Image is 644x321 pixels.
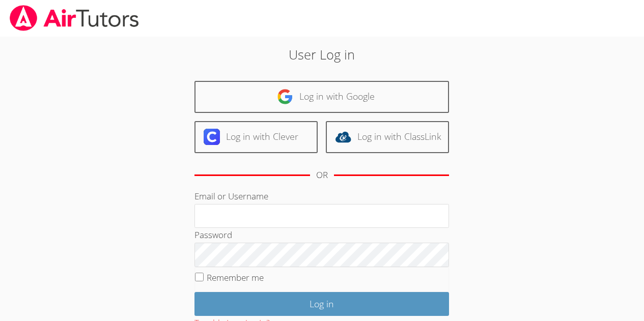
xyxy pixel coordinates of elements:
[194,292,449,316] input: Log in
[194,81,449,113] a: Log in with Google
[194,229,232,241] label: Password
[194,190,268,202] label: Email or Username
[316,168,328,183] div: OR
[335,129,351,145] img: classlink-logo-d6bb404cc1216ec64c9a2012d9dc4662098be43eaf13dc465df04b49fa7ab582.svg
[148,45,496,64] h2: User Log in
[204,129,220,145] img: clever-logo-6eab21bc6e7a338710f1a6ff85c0baf02591cd810cc4098c63d3a4b26e2feb20.svg
[9,5,140,31] img: airtutors_banner-c4298cdbf04f3fff15de1276eac7730deb9818008684d7c2e4769d2f7ddbe033.png
[326,121,449,153] a: Log in with ClassLink
[207,272,264,283] label: Remember me
[277,89,293,105] img: google-logo-50288ca7cdecda66e5e0955fdab243c47b7ad437acaf1139b6f446037453330a.svg
[194,121,318,153] a: Log in with Clever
